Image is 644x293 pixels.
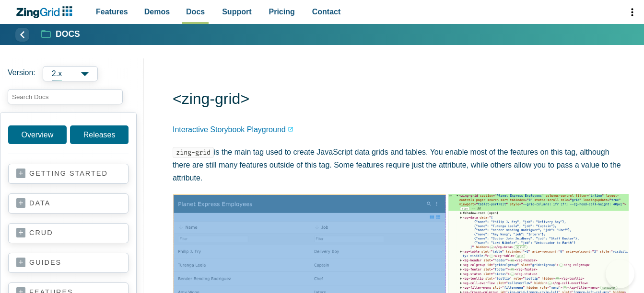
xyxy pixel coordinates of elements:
code: zing-grid [173,147,214,158]
span: Version: [8,66,35,81]
span: Demos [144,5,170,18]
span: Pricing [269,5,295,18]
span: Support [222,5,251,18]
span: Docs [186,5,205,18]
strong: Docs [56,30,80,39]
a: Docs [42,29,80,40]
iframe: Help Scout Beacon - Open [606,259,634,288]
a: data [16,199,120,208]
a: crud [16,228,120,238]
input: search input [8,89,123,104]
span: Features [96,5,128,18]
a: guides [16,258,120,268]
a: Overview [8,125,67,144]
p: is the main tag used to create JavaScript data grids and tables. You enable most of the features ... [173,146,629,185]
a: ZingChart Logo. Click to return to the homepage [15,6,77,18]
a: Releases [70,125,129,144]
a: getting started [16,169,120,179]
span: Contact [312,5,341,18]
a: Interactive Storybook Playground [173,123,293,136]
h1: <zing-grid> [173,89,629,111]
label: Versions [8,66,136,81]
